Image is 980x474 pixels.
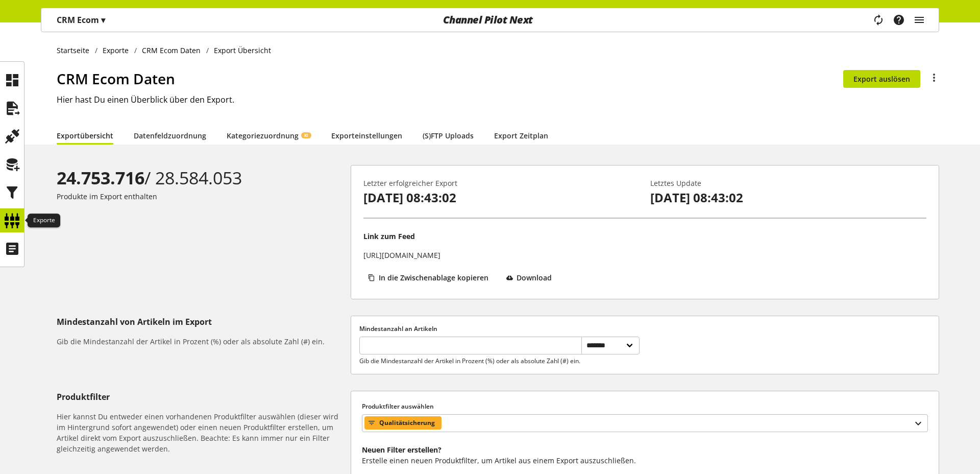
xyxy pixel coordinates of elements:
[28,214,60,228] div: Exporte
[363,250,440,260] p: [URL][DOMAIN_NAME]
[363,269,498,287] button: In die Zwischenablage kopieren
[57,93,939,106] h2: Hier hast Du einen Überblick über den Export.
[57,45,89,56] span: Startseite
[379,417,435,429] span: Qualitätsicherung
[363,178,640,188] p: Letzter erfolgreicher Export
[502,269,561,287] button: Download
[57,336,347,347] h6: Gib die Mindestanzahl der Artikel in Prozent (%) oder als absolute Zahl (#) ein.
[57,68,843,89] h1: CRM Ecom Daten
[57,14,105,26] p: CRM Ecom
[650,188,926,207] p: [DATE] 08:43:02
[57,166,144,189] b: 24.753.716
[843,70,920,88] button: Export auslösen
[103,45,129,56] span: Exporte
[101,14,105,26] span: ▾
[494,130,548,141] a: Export Zeitplan
[57,165,347,191] div: / 28.584.053
[853,74,910,84] span: Export auslösen
[650,178,926,188] p: Letztes Update
[57,316,347,328] h5: Mindestanzahl von Artikeln im Export
[57,391,347,403] h5: Produktfilter
[517,272,552,283] span: Download
[423,130,474,141] a: (S)FTP Uploads
[57,411,347,454] h6: Hier kannst Du entweder einen vorhandenen Produktfilter auswählen (dieser wird im Hintergrund sof...
[57,191,347,202] p: Produkte im Export enthalten
[134,130,206,141] a: Datenfeldzuordnung
[57,130,113,141] a: Exportübersicht
[331,130,402,141] a: Exporteinstellungen
[359,357,581,366] p: Gib die Mindestanzahl der Artikel in Prozent (%) oder als absolute Zahl (#) ein.
[379,272,488,283] span: In die Zwischenablage kopieren
[362,402,928,411] label: Produktfilter auswählen
[304,132,308,138] span: KI
[362,445,442,455] b: Neuen Filter erstellen?
[41,8,939,32] nav: main navigation
[363,231,415,242] p: Link zum Feed
[362,455,928,466] p: Erstelle einen neuen Produktfilter, um Artikel aus einem Export auszuschließen.
[363,188,640,207] p: [DATE] 08:43:02
[57,45,95,56] a: Startseite
[502,269,561,290] a: Download
[97,45,134,56] a: Exporte
[359,324,640,334] label: Mindestanzahl an Artikeln
[227,130,311,141] a: KategoriezuordnungKI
